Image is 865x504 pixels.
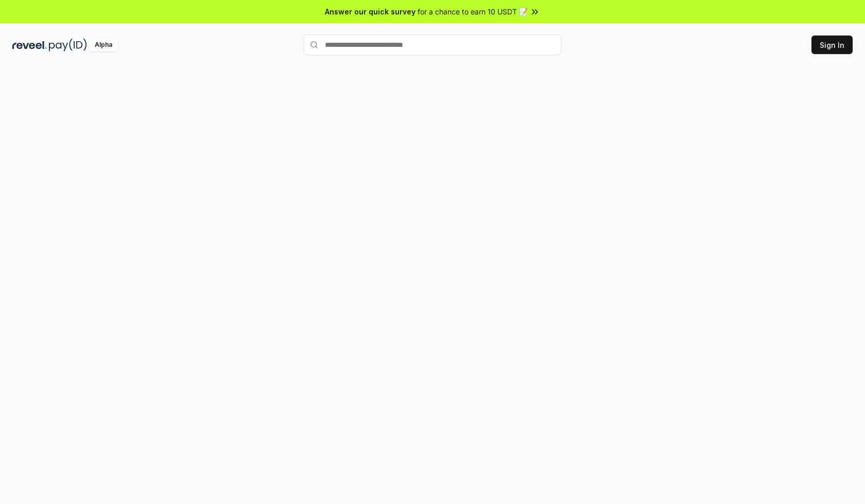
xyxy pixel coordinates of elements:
[89,39,118,51] div: Alpha
[12,39,47,51] img: reveel_dark
[325,6,416,17] span: Answer our quick survey
[49,39,87,51] img: pay_id
[811,36,853,54] button: Sign In
[418,6,528,17] span: for a chance to earn 10 USDT 📝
